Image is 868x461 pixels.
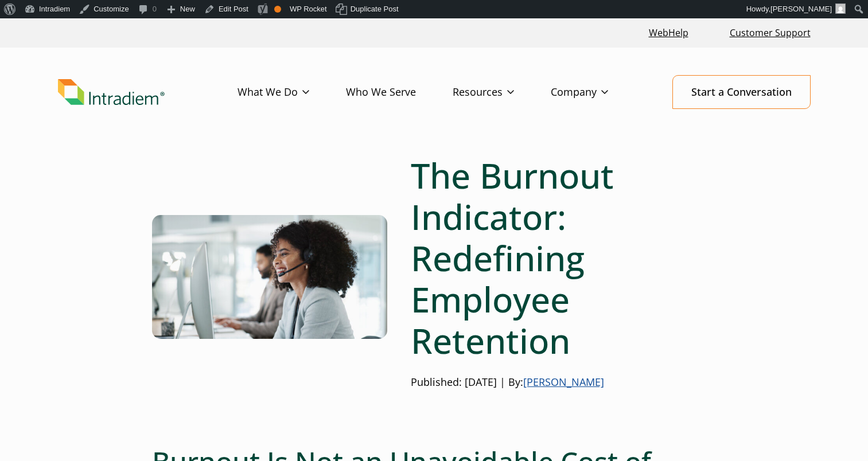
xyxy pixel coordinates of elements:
a: What We Do [238,76,346,109]
p: Published: [DATE] | By: [411,375,717,390]
a: Link to homepage of Intradiem [58,79,238,106]
h1: The Burnout Indicator: Redefining Employee Retention [411,155,717,361]
a: Resources [453,76,551,109]
a: Link opens in a new window [644,21,693,45]
a: [PERSON_NAME] [523,375,604,389]
a: Who We Serve [346,76,453,109]
a: Customer Support [725,21,815,45]
a: Company [551,76,645,109]
a: Start a Conversation [672,75,811,109]
img: Intradiem [58,79,165,106]
div: OK [274,6,281,13]
span: [PERSON_NAME] [770,5,832,13]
